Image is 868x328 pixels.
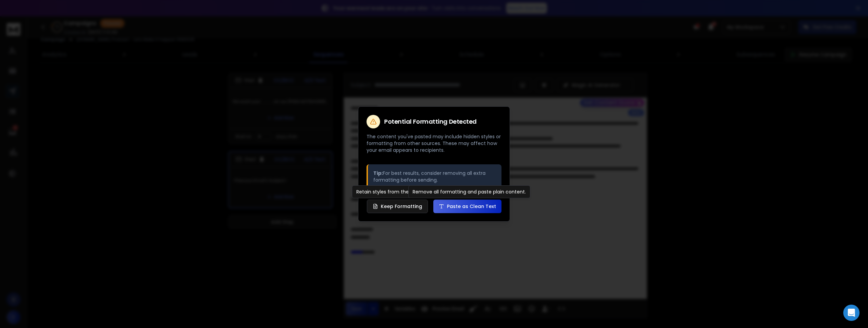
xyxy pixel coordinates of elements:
[433,200,501,213] button: Paste as Clean Text
[408,185,530,198] div: Remove all formatting and paste plain content.
[352,185,450,198] div: Retain styles from the original source.
[843,305,860,321] div: Open Intercom Messenger
[367,133,501,153] p: The content you've pasted may include hidden styles or formatting from other sources. These may a...
[367,200,428,213] button: Keep Formatting
[384,119,477,125] h2: Potential Formatting Detected
[373,170,383,177] strong: Tip:
[373,170,496,183] p: For best results, consider removing all extra formatting before sending.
